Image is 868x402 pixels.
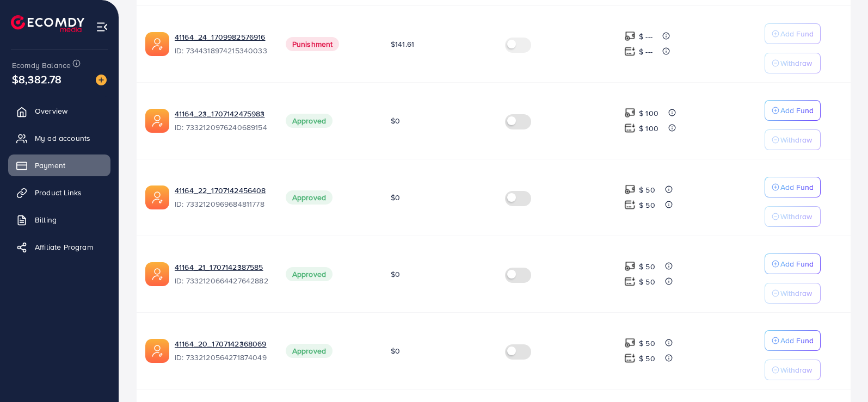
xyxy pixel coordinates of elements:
p: $ 50 [639,352,655,365]
a: 41164_24_1709982576916 [175,32,268,42]
img: ic-ads-acc.e4c84228.svg [145,185,169,209]
p: $ --- [639,45,652,58]
img: logo [11,15,84,32]
p: $ 50 [639,337,655,350]
img: top-up amount [624,337,636,349]
button: Withdraw [765,53,821,73]
div: <span class='underline'>41164_24_1709982576916</span></br>7344318974215340033 [175,32,268,57]
span: My ad accounts [35,133,90,144]
span: Billing [35,214,57,225]
img: top-up amount [624,30,636,42]
button: Withdraw [765,129,821,150]
img: ic-ads-acc.e4c84228.svg [145,109,169,133]
p: $ 50 [639,199,655,212]
p: $ --- [639,30,652,43]
div: <span class='underline'>41164_20_1707142368069</span></br>7332120564271874049 [175,338,268,363]
p: $ 50 [639,275,655,288]
span: Ecomdy Balance [12,60,71,71]
span: Approved [286,114,333,128]
button: Add Fund [765,177,821,197]
p: $ 100 [639,107,658,120]
img: ic-ads-acc.e4c84228.svg [145,262,169,286]
a: Payment [8,154,110,176]
button: Add Fund [765,100,821,121]
p: Withdraw [780,57,812,70]
p: Add Fund [780,27,814,40]
button: Add Fund [765,253,821,274]
a: 41164_22_1707142456408 [175,185,268,196]
p: $ 50 [639,183,655,196]
span: $8,382.78 [12,71,61,87]
p: Withdraw [780,210,812,223]
img: image [96,75,107,85]
span: Overview [35,106,67,116]
a: Overview [8,100,110,122]
img: menu [96,21,108,33]
a: My ad accounts [8,127,110,149]
div: <span class='underline'>41164_22_1707142456408</span></br>7332120969684811778 [175,185,268,210]
button: Withdraw [765,360,821,380]
a: Billing [8,209,110,231]
span: $0 [391,115,400,126]
img: top-up amount [624,199,636,211]
span: Affiliate Program [35,242,93,252]
p: Withdraw [780,363,812,376]
img: top-up amount [624,276,636,287]
span: Payment [35,160,65,171]
span: ID: 7332120969684811778 [175,199,268,209]
span: ID: 7332120976240689154 [175,122,268,133]
div: <span class='underline'>41164_21_1707142387585</span></br>7332120664427642882 [175,262,268,287]
img: top-up amount [624,261,636,272]
img: top-up amount [624,184,636,195]
p: Add Fund [780,104,814,117]
span: $141.61 [391,39,414,50]
span: Approved [286,267,333,281]
p: Withdraw [780,287,812,300]
span: Approved [286,190,333,205]
span: Product Links [35,187,82,198]
div: <span class='underline'>41164_23_1707142475983</span></br>7332120976240689154 [175,108,268,133]
p: Withdraw [780,133,812,146]
a: 41164_20_1707142368069 [175,338,268,349]
a: Product Links [8,182,110,203]
span: $0 [391,345,400,356]
p: $ 100 [639,122,658,135]
a: 41164_21_1707142387585 [175,262,268,273]
span: ID: 7332120664427642882 [175,275,268,286]
p: Add Fund [780,257,814,270]
span: ID: 7344318974215340033 [175,45,268,56]
img: ic-ads-acc.e4c84228.svg [145,339,169,363]
img: top-up amount [624,352,636,364]
span: Punishment [286,37,340,51]
img: ic-ads-acc.e4c84228.svg [145,32,169,56]
p: $ 50 [639,260,655,273]
button: Add Fund [765,330,821,351]
img: top-up amount [624,107,636,119]
button: Add Fund [765,23,821,44]
button: Withdraw [765,283,821,304]
span: ID: 7332120564271874049 [175,352,268,363]
img: top-up amount [624,122,636,134]
p: Add Fund [780,181,814,194]
img: top-up amount [624,46,636,57]
p: Add Fund [780,334,814,347]
span: $0 [391,269,400,280]
a: 41164_23_1707142475983 [175,108,268,119]
span: Approved [286,344,333,358]
span: $0 [391,192,400,203]
a: Affiliate Program [8,236,110,258]
button: Withdraw [765,206,821,227]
